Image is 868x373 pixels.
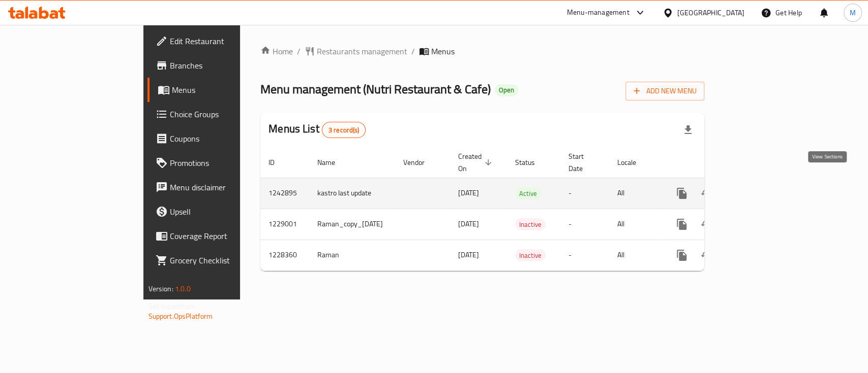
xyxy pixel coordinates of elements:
[617,156,649,168] span: Locale
[670,212,694,236] button: more
[268,121,366,138] h2: Menus List
[458,217,479,230] span: [DATE]
[147,29,288,53] a: Edit Restaurant
[458,186,479,199] span: [DATE]
[515,188,541,199] span: Active
[170,181,280,193] span: Menu disclaimer
[515,249,546,261] div: Inactive
[677,7,744,18] div: [GEOGRAPHIC_DATA]
[170,108,280,120] span: Choice Groups
[515,219,546,230] span: Inactive
[148,282,173,295] span: Version:
[609,178,662,209] td: All
[147,102,288,126] a: Choice Groups
[305,45,407,57] a: Restaurants management
[260,78,491,100] span: Menu management ( Nutri Restaurant & Cafe )
[317,156,348,168] span: Name
[170,59,280,72] span: Branches
[670,181,694,206] button: more
[297,45,301,57] li: /
[694,243,719,267] button: Change Status
[495,84,518,96] div: Open
[172,84,280,96] span: Menus
[175,282,191,295] span: 1.0.0
[458,150,495,175] span: Created On
[431,45,455,57] span: Menus
[560,209,609,240] td: -
[670,243,694,267] button: more
[170,206,280,218] span: Upsell
[260,147,775,271] table: enhanced table
[694,181,719,206] button: Change Status
[147,224,288,248] a: Coverage Report
[148,310,213,323] a: Support.OpsPlatform
[309,240,395,270] td: Raman
[850,7,856,18] span: M
[609,209,662,240] td: All
[147,53,288,78] a: Branches
[662,147,775,178] th: Actions
[147,126,288,151] a: Coupons
[147,248,288,273] a: Grocery Checklist
[694,212,719,236] button: Change Status
[560,178,609,209] td: -
[260,45,704,57] nav: breadcrumb
[560,240,609,270] td: -
[147,78,288,102] a: Menus
[147,199,288,224] a: Upsell
[322,122,366,138] div: Total records count
[411,45,415,57] li: /
[317,45,407,57] span: Restaurants management
[634,85,696,97] span: Add New Menu
[170,157,280,169] span: Promotions
[309,209,395,240] td: Raman_copy_[DATE]
[147,151,288,175] a: Promotions
[148,299,195,313] span: Get support on:
[609,240,662,270] td: All
[515,250,546,261] span: Inactive
[567,7,630,19] div: Menu-management
[147,175,288,199] a: Menu disclaimer
[458,248,479,261] span: [DATE]
[170,230,280,242] span: Coverage Report
[625,82,704,100] button: Add New Menu
[170,132,280,145] span: Coupons
[322,125,366,135] span: 3 record(s)
[568,150,597,175] span: Start Date
[170,35,280,47] span: Edit Restaurant
[676,118,700,142] div: Export file
[268,156,288,168] span: ID
[170,254,280,266] span: Grocery Checklist
[515,156,548,168] span: Status
[515,218,546,230] div: Inactive
[403,156,438,168] span: Vendor
[495,86,518,94] span: Open
[309,178,395,209] td: kastro last update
